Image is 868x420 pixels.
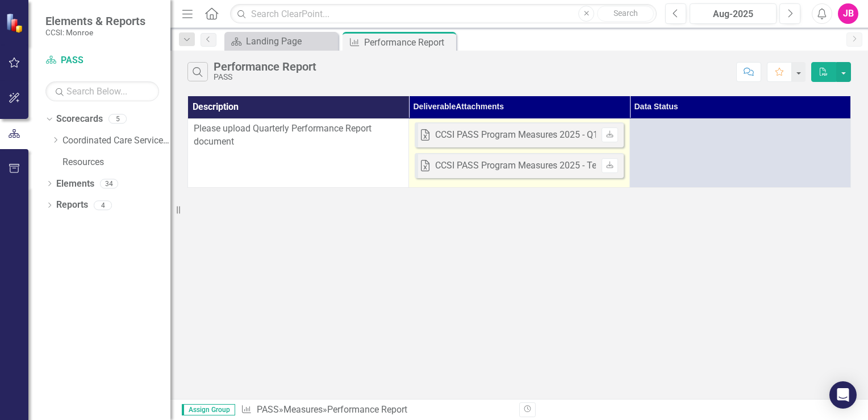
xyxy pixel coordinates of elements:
[227,34,335,48] a: Landing Page
[241,403,511,417] div: » »
[214,73,316,81] div: PASS
[614,9,638,18] span: Search
[6,13,26,32] img: ClearPoint Strategy
[45,14,145,28] span: Elements & Reports
[62,134,170,147] a: Coordinated Care Services Inc.
[257,404,279,415] a: PASS
[230,4,657,24] input: Search ClearPoint...
[56,199,88,212] a: Reports
[108,114,127,124] div: 5
[94,200,112,210] div: 4
[364,35,453,50] div: Performance Report
[214,60,316,73] div: Performance Report
[56,113,103,126] a: Scorecards
[182,404,235,415] span: Assign Group
[435,159,642,172] div: CCSI PASS Program Measures 2025 - Template.xlsx
[62,156,170,169] a: Resources
[435,129,616,142] div: CCSI PASS Program Measures 2025 - Q1.xlsx
[694,7,773,21] div: Aug-2025
[838,3,858,24] button: JB
[100,179,118,188] div: 34
[45,81,159,101] input: Search Below...
[194,123,372,147] span: Please upload Quarterly Performance Report document
[597,6,654,22] button: Search
[409,118,630,187] td: Double-Click to Edit
[630,118,851,187] td: Double-Click to Edit
[283,404,323,415] a: Measures
[327,404,407,415] div: Performance Report
[45,54,159,67] a: PASS
[690,3,777,24] button: Aug-2025
[56,178,94,191] a: Elements
[246,34,335,48] div: Landing Page
[45,28,145,37] small: CCSI: Monroe
[829,381,857,409] div: Open Intercom Messenger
